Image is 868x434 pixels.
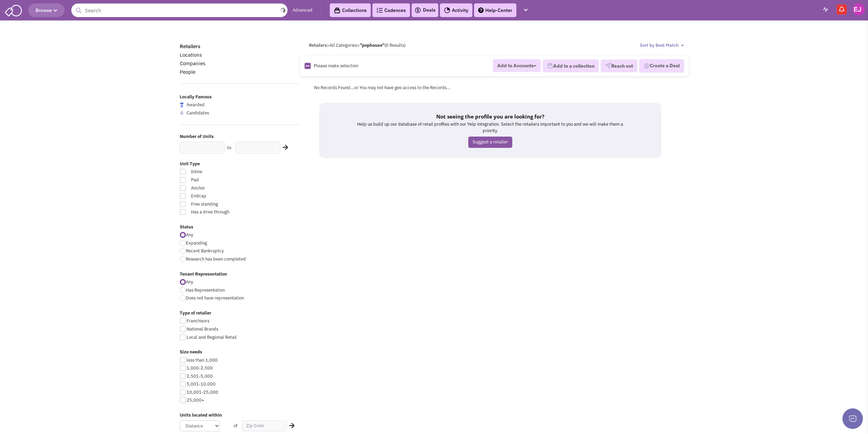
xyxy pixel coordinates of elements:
img: VectorPaper_Plane.png [605,62,611,69]
span: All Categories (0 Results) [329,42,406,48]
p: Help us build up our database of retail profiles with our Yelp integration. Select the retailers ... [353,121,627,134]
span: 10,001-25,000 [187,389,218,395]
img: Rectangle.png [305,63,311,69]
label: Unit Type [180,161,300,167]
span: No Records Found...or You may not have geo access to the Records... [314,85,451,90]
span: Does not have representation [186,295,244,301]
button: Create a Deal [639,59,684,73]
a: Collections [330,3,371,17]
a: Activity [440,3,472,17]
span: Browse [35,7,57,13]
h5: Not seeing the profile you are looking for? [353,113,627,120]
span: 25,000+ [187,397,204,403]
span: Has a drive through [187,209,262,215]
b: "pophouse" [360,42,384,48]
a: Suggest a retailer [468,137,512,148]
input: Search [71,3,288,17]
label: Type of retailer [180,310,300,317]
span: > [357,42,360,48]
img: locallyfamous-upvote.png [180,111,184,115]
a: Companies [180,60,205,67]
span: National Brands [187,326,218,332]
img: Deal-Dollar.png [644,62,650,70]
span: Endcap [187,193,262,199]
a: Cadences [372,3,410,17]
img: icon-deals.svg [414,6,421,14]
span: of [234,423,237,429]
span: less than 1,000 [187,357,218,363]
label: Number of Units [180,134,300,140]
label: Units located within [180,412,300,419]
span: Franchisors [187,318,209,324]
button: Add to Accounts [493,59,541,72]
span: Awarded [187,102,205,108]
input: Zip Code [242,420,287,431]
span: Recent Bankruptcy [186,248,224,254]
span: Please make selection [314,63,358,69]
span: Free standing [187,201,262,208]
span: 5,001-10,000 [187,381,216,387]
img: SmartAdmin [5,3,22,16]
img: icon-collection-lavender-black.svg [334,7,340,14]
span: > [327,42,329,48]
label: Status [180,224,300,230]
label: to [227,145,231,151]
span: Research has been completed [186,256,246,262]
span: Inline [187,169,262,175]
label: Size needs [180,349,300,355]
a: Advanced [293,7,312,14]
img: help.png [478,8,484,13]
span: Anchor [187,185,262,192]
span: 1,000-2,500 [187,365,213,371]
a: Retailers [180,43,200,50]
button: Reach out [601,59,637,72]
span: Pad [187,177,262,183]
img: Activity.png [444,7,450,13]
button: Browse [28,3,64,17]
label: Locally Famous [180,94,300,100]
button: Add to a collection [543,59,599,72]
img: Erin Jarquin [853,3,865,15]
span: Local and Regional Retail [187,334,237,340]
span: Has Representation [186,287,225,293]
a: Retailers [309,42,327,48]
a: People [180,69,195,75]
span: Any [186,232,193,238]
span: 2,501-5,000 [187,373,213,379]
img: locallyfamous-largeicon.png [180,102,184,108]
a: Help-Center [474,3,516,17]
div: Search Nearby [285,421,296,430]
img: Cadences_logo.png [377,8,383,13]
span: Candidates [187,110,209,116]
span: Any [186,279,193,285]
span: Expanding [186,240,207,246]
a: Deals [414,6,436,14]
img: icon-collection-lavender.png [547,62,553,69]
div: Search Nearby [278,143,289,152]
label: Tenant Representation [180,271,300,278]
a: Locations [180,52,202,58]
